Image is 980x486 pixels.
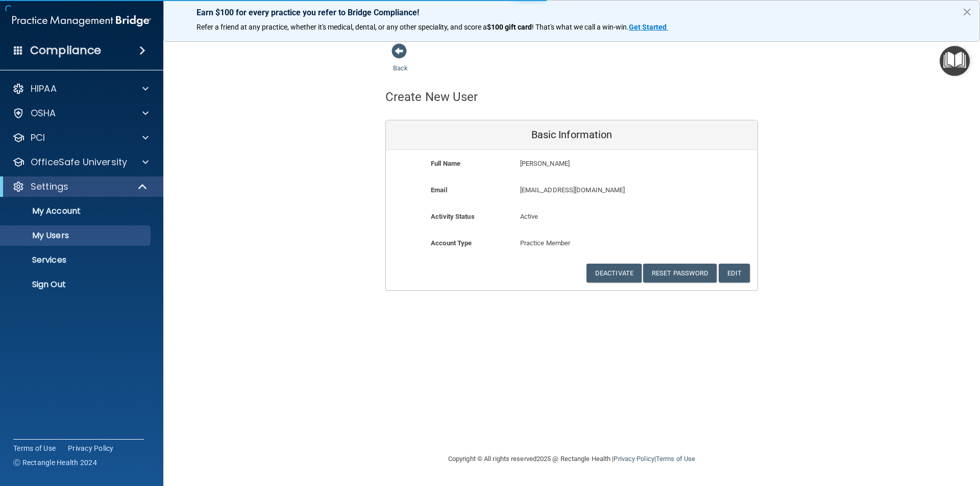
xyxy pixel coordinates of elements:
[385,90,478,104] h4: Create New User
[719,264,750,283] button: Edit
[12,181,148,193] a: Settings
[386,120,757,150] div: Basic Information
[13,457,97,468] span: Ⓒ Rectangle Health 2024
[385,443,758,475] div: Copyright © All rights reserved 2025 @ Rectangle Health | |
[7,231,146,241] p: My Users
[520,158,683,170] p: [PERSON_NAME]
[12,107,149,119] a: OSHA
[643,264,717,283] button: Reset Password
[7,206,146,216] p: My Account
[197,23,487,31] span: Refer a friend at any practice, whether it's medical, dental, or any other speciality, and score a
[31,132,45,144] p: PCI
[532,23,629,31] span: ! That's what we call a win-win.
[487,23,532,31] strong: $100 gift card
[7,255,146,265] p: Services
[12,132,149,144] a: PCI
[940,46,970,76] button: Open Resource Center
[431,239,472,247] b: Account Type
[431,213,475,220] b: Activity Status
[520,237,624,249] p: Practice Member
[30,43,101,58] h4: Compliance
[629,23,667,31] strong: Get Started
[586,264,642,283] button: Deactivate
[12,11,151,31] img: PMB logo
[431,186,447,194] b: Email
[431,160,460,167] b: Full Name
[31,156,127,168] p: OfficeSafe University
[7,279,146,290] p: Sign Out
[12,83,149,95] a: HIPAA
[13,443,56,453] a: Terms of Use
[197,8,947,17] p: Earn $100 for every practice you refer to Bridge Compliance!
[614,455,654,463] a: Privacy Policy
[520,211,624,223] p: Active
[31,83,57,95] p: HIPAA
[520,184,683,196] p: [EMAIL_ADDRESS][DOMAIN_NAME]
[962,4,972,20] button: Close
[12,156,149,168] a: OfficeSafe University
[68,443,114,453] a: Privacy Policy
[31,181,68,193] p: Settings
[31,107,56,119] p: OSHA
[393,52,408,72] a: Back
[629,23,668,31] a: Get Started
[656,455,695,463] a: Terms of Use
